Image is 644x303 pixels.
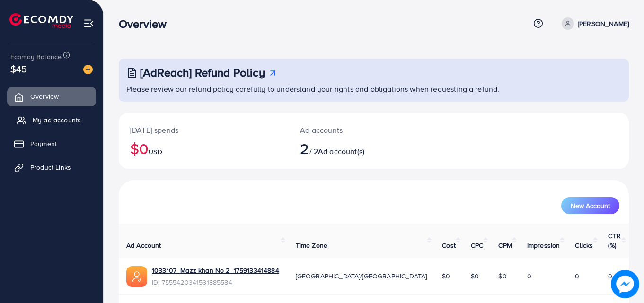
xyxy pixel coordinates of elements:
p: Please review our refund policy carefully to understand your rights and obligations when requesti... [126,83,623,95]
span: Impression [527,241,560,250]
img: ic-ads-acc.e4c84228.svg [126,266,147,287]
button: New Account [561,197,619,214]
span: $0 [442,271,450,281]
span: CPM [498,241,512,250]
span: Payment [30,139,57,148]
a: 1033107_Mazz khan No 2_1759133414884 [152,266,279,275]
h3: [AdReach] Refund Policy [140,66,265,79]
a: Payment [7,134,96,153]
span: New Account [571,202,610,209]
span: CTR (%) [608,231,620,250]
span: 2 [300,138,309,159]
img: menu [83,18,94,29]
a: [PERSON_NAME] [558,17,629,30]
span: 0 [527,271,531,281]
img: logo [9,13,73,28]
img: image [83,65,93,74]
span: ID: 7555420341531885584 [152,277,279,287]
h2: $0 [130,139,277,157]
span: Product Links [30,163,71,172]
a: Overview [7,87,96,106]
a: Product Links [7,158,96,177]
span: 0 [608,271,612,281]
span: Clicks [575,241,593,250]
span: $0 [471,271,479,281]
span: Ad Account [126,241,161,250]
span: USD [149,147,162,156]
h3: Overview [119,17,174,31]
span: Ecomdy Balance [10,52,62,61]
img: image [611,270,639,298]
span: Cost [442,241,456,250]
span: $0 [498,271,506,281]
span: [GEOGRAPHIC_DATA]/[GEOGRAPHIC_DATA] [296,271,427,281]
span: Overview [30,92,59,101]
span: Time Zone [296,241,327,250]
p: [PERSON_NAME] [578,18,629,29]
h2: / 2 [300,139,405,157]
span: $45 [10,62,27,76]
a: My ad accounts [7,111,96,130]
p: Ad accounts [300,124,405,136]
span: My ad accounts [33,115,81,125]
p: [DATE] spends [130,124,277,136]
span: 0 [575,271,579,281]
span: CPC [471,241,483,250]
span: Ad account(s) [318,146,364,156]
